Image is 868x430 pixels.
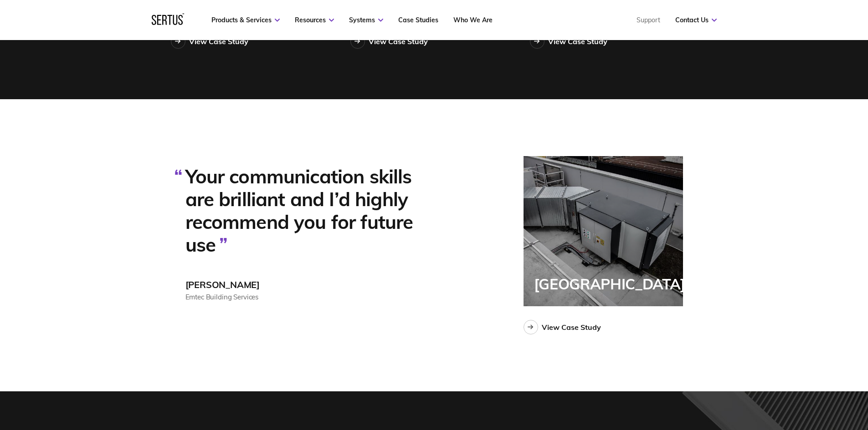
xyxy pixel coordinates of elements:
div: [GEOGRAPHIC_DATA] [534,276,690,292]
a: View Case Study [524,320,601,334]
div: [PERSON_NAME] [185,279,441,290]
a: Systems [349,16,383,24]
div: View Case Study [542,323,601,332]
div: View Case Study [369,37,428,46]
a: View Case Study [350,34,428,49]
a: Case Studies [398,16,438,24]
a: Resources [295,16,334,24]
a: Contact Us [675,16,717,24]
div: Your communication skills are brilliant and I’d highly recommend you for future use [185,165,441,256]
a: Products & Services [211,16,280,24]
a: View Case Study [171,34,248,49]
a: Support [637,16,660,24]
a: View Case Study [530,34,607,49]
a: Who We Are [453,16,493,24]
div: View Case Study [548,37,607,46]
div: View Case Study [189,37,248,46]
div: Emtec Building Services [185,293,441,301]
a: [GEOGRAPHIC_DATA] [524,156,683,306]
